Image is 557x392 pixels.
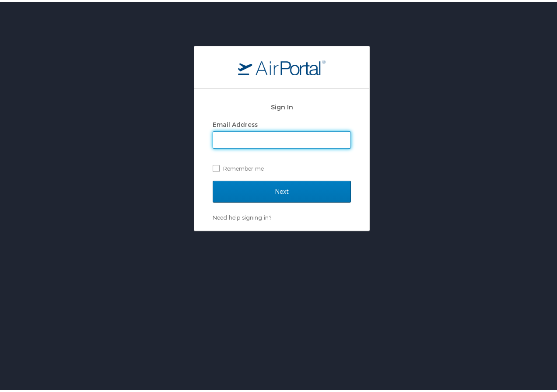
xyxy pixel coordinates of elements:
[238,57,326,73] img: logo
[213,212,271,219] a: Need help signing in?
[213,119,258,126] label: Email Address
[213,160,351,173] label: Remember me
[213,178,351,200] input: Next
[213,100,351,110] h2: Sign In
